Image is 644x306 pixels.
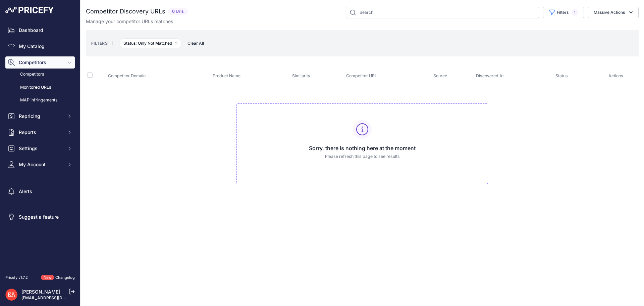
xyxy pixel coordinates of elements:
span: Competitor URL [346,73,377,78]
button: Reports [5,126,75,138]
a: [PERSON_NAME] [21,289,60,295]
a: MAP infringements [5,94,75,106]
span: Settings [19,145,63,152]
a: [EMAIL_ADDRESS][DOMAIN_NAME] [21,295,92,300]
span: New [41,275,54,280]
span: Repricing [19,113,63,120]
span: Actions [608,73,623,78]
span: Product Name [213,73,240,78]
button: Filters1 [543,7,584,18]
h3: Sorry, there is nothing here at the moment [242,144,482,152]
a: Changelog [55,275,75,280]
span: 1 [571,9,578,16]
span: My Account [19,161,63,168]
p: Manage your competitor URLs matches [86,18,173,25]
span: Source [433,73,447,78]
a: Suggest a feature [5,211,75,223]
img: Pricefy Logo [5,7,54,13]
a: Monitored URLs [5,82,75,93]
nav: Sidebar [5,24,75,267]
p: Please refresh this page to see results [242,154,482,160]
a: Dashboard [5,24,75,36]
span: Reports [19,129,63,136]
button: Competitors [5,56,75,69]
span: 0 Urls [168,8,188,15]
div: Pricefy v1.7.2 [5,275,28,280]
button: Massive Actions [588,7,639,18]
span: Status: Only Not Matched [119,38,182,48]
small: FILTERS [91,41,108,46]
button: Clear All [184,40,207,47]
span: Competitor Domain [108,73,146,78]
span: Similarity [292,73,310,78]
span: Status [555,73,568,78]
h2: Competitor Discovery URLs [86,7,165,16]
a: Competitors [5,69,75,80]
small: | [108,41,117,45]
button: My Account [5,159,75,171]
a: Alerts [5,185,75,198]
a: My Catalog [5,40,75,52]
button: Repricing [5,110,75,122]
span: Discovered At [476,73,504,78]
input: Search [346,7,539,18]
span: Competitors [19,59,63,66]
button: Settings [5,142,75,155]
